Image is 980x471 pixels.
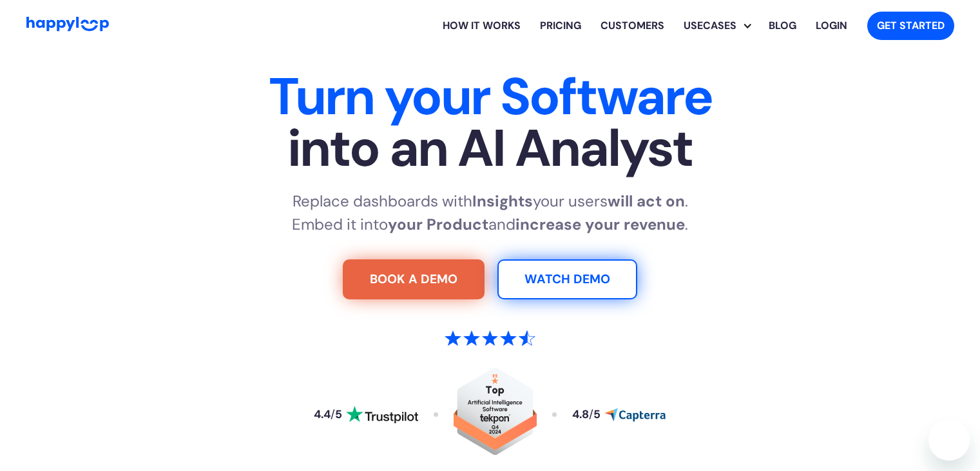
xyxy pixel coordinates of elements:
a: Go to Home Page [26,17,109,35]
a: Read reviews about HappyLoop on Tekpon [454,368,537,461]
div: Usecases [674,18,746,34]
div: 4.4 5 [314,409,342,421]
a: Learn how HappyLoop works [591,5,674,46]
a: Try For Free [343,259,485,299]
img: HappyLoop Logo [26,17,109,32]
strong: increase your revenue [515,214,685,234]
a: Watch Demo [497,259,637,299]
div: Usecases [684,5,759,46]
div: 4.8 5 [572,409,600,421]
a: View HappyLoop pricing plans [530,5,591,46]
a: Read reviews about HappyLoop on Trustpilot [314,406,418,424]
a: Learn how HappyLoop works [433,5,530,46]
a: Visit the HappyLoop blog for insights [759,5,806,46]
h1: Turn your Software [88,71,892,174]
strong: Insights [472,191,533,211]
a: Read reviews about HappyLoop on Capterra [572,408,666,422]
strong: will act on [608,191,685,211]
p: Replace dashboards with your users . Embed it into and . [292,190,688,236]
span: / [589,407,593,421]
strong: your Product [388,214,488,234]
a: Get started with HappyLoop [867,12,954,40]
span: / [331,407,335,421]
span: into an AI Analyst [88,123,892,174]
div: Explore HappyLoop use cases [674,5,759,46]
iframe: Button to launch messaging window [928,419,970,461]
a: Log in to your HappyLoop account [806,5,857,46]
